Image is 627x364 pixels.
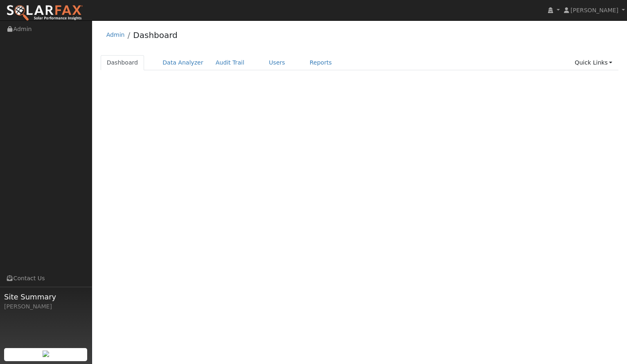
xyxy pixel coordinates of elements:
div: [PERSON_NAME] [4,302,88,311]
a: Reports [304,55,338,70]
a: Audit Trail [210,55,250,70]
span: Site Summary [4,291,88,302]
a: Admin [106,31,125,38]
a: Users [263,55,291,70]
img: SolarFax [6,4,83,22]
img: retrieve [43,351,49,357]
a: Quick Links [568,55,618,70]
a: Data Analyzer [156,55,210,70]
a: Dashboard [133,30,178,40]
span: [PERSON_NAME] [571,7,618,13]
a: Dashboard [101,55,144,70]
